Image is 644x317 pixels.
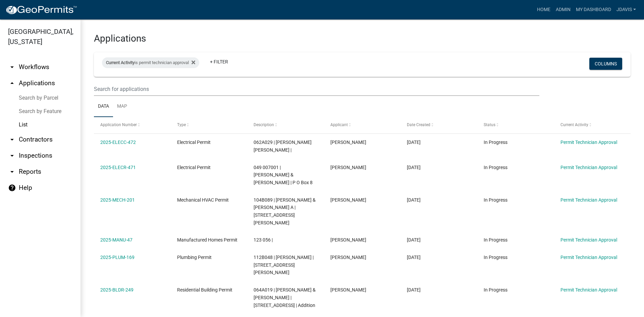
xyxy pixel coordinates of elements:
[560,122,588,127] span: Current Activity
[177,140,211,145] span: Electrical Permit
[254,140,312,153] span: 062A029 | COLLINS JENNIFER BARKER |
[254,122,274,127] span: Description
[177,197,229,203] span: Mechanical HVAC Permit
[94,96,113,117] a: Data
[614,3,639,16] a: jdavis
[400,117,477,133] datatable-header-cell: Date Created
[100,140,136,145] a: 2025-ELECC-472
[573,3,614,16] a: My Dashboard
[560,140,617,145] a: Permit Technician Approval
[102,57,199,68] div: is permit technician approval
[560,237,617,243] a: Permit Technician Approval
[177,287,232,293] span: Residential Building Permit
[330,165,366,170] span: Jeffrey Kail Mann
[484,122,495,127] span: Status
[247,117,324,133] datatable-header-cell: Description
[177,255,212,260] span: Plumbing Permit
[560,165,617,170] a: Permit Technician Approval
[94,33,631,44] h3: Applications
[100,237,132,243] a: 2025-MANU-47
[534,3,553,16] a: Home
[330,255,366,260] span: Isidro Gallegos
[484,197,507,203] span: In Progress
[8,152,16,160] i: arrow_drop_down
[560,287,617,293] a: Permit Technician Approval
[407,197,421,203] span: 08/22/2025
[254,197,316,225] span: 104B089 | RHYNE KENNETH G & SONIA A | 119 Collis Marina Rd.
[407,165,421,170] span: 08/22/2025
[113,96,131,117] a: Map
[8,136,16,144] i: arrow_drop_down
[100,287,133,293] a: 2025-BLDR-249
[254,255,314,275] span: 112B048 | Isidro Gallegos | 887 Worley Crossroads, Jasper, GA, 30143
[484,140,507,145] span: In Progress
[177,237,237,243] span: Manufactured Homes Permit
[484,237,507,243] span: In Progress
[330,287,366,293] span: Greg Gober
[254,165,313,186] span: 049 007001 | MAYFIELD LARRY H II & MARCUS J RAINWATER | P O Box 8
[100,255,135,260] a: 2025-PLUM-169
[171,117,248,133] datatable-header-cell: Type
[407,237,421,243] span: 08/21/2025
[94,117,171,133] datatable-header-cell: Application Number
[100,197,135,203] a: 2025-MECH-201
[330,197,366,203] span: Kenneth Rhyne
[100,165,136,170] a: 2025-ELECR-471
[100,122,137,127] span: Application Number
[484,165,507,170] span: In Progress
[254,287,316,308] span: 064A019 | JEWERS JOHN & LISA | 119 REIDS RD | Addition
[554,117,631,133] datatable-header-cell: Current Activity
[177,122,186,127] span: Type
[106,60,135,65] span: Current Activity
[553,3,573,16] a: Admin
[407,287,421,293] span: 08/20/2025
[8,184,16,192] i: help
[484,287,507,293] span: In Progress
[330,140,366,145] span: Kristina
[324,117,401,133] datatable-header-cell: Applicant
[589,58,622,70] button: Columns
[330,237,366,243] span: melinda ingram
[484,255,507,260] span: In Progress
[254,237,273,243] span: 123 056 |
[8,168,16,176] i: arrow_drop_down
[477,117,554,133] datatable-header-cell: Status
[407,122,430,127] span: Date Created
[407,255,421,260] span: 08/21/2025
[177,165,211,170] span: Electrical Permit
[8,63,16,71] i: arrow_drop_down
[560,255,617,260] a: Permit Technician Approval
[330,122,348,127] span: Applicant
[560,197,617,203] a: Permit Technician Approval
[407,140,421,145] span: 08/22/2025
[205,56,233,68] a: + Filter
[8,79,16,87] i: arrow_drop_up
[94,82,539,96] input: Search for applications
